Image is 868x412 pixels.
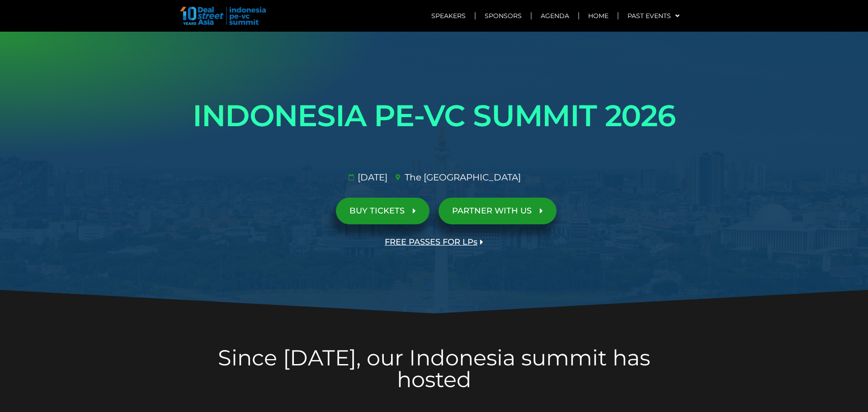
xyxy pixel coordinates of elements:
a: BUY TICKETS [336,198,429,224]
span: The [GEOGRAPHIC_DATA]​ [402,170,521,184]
span: [DATE]​ [355,170,387,184]
a: Speakers [422,5,475,26]
span: PARTNER WITH US [452,207,532,215]
a: Past Events [618,5,689,26]
a: PARTNER WITH US [439,198,557,224]
h2: Since [DATE], our Indonesia summit has hosted [181,347,687,390]
a: Sponsors [476,5,531,26]
a: FREE PASSES FOR LPs [371,229,497,256]
a: Agenda [532,5,578,26]
span: FREE PASSES FOR LPs [385,238,477,246]
span: BUY TICKETS [349,207,405,215]
h1: INDONESIA PE-VC SUMMIT 2026 [181,90,687,141]
a: Home [579,5,618,26]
